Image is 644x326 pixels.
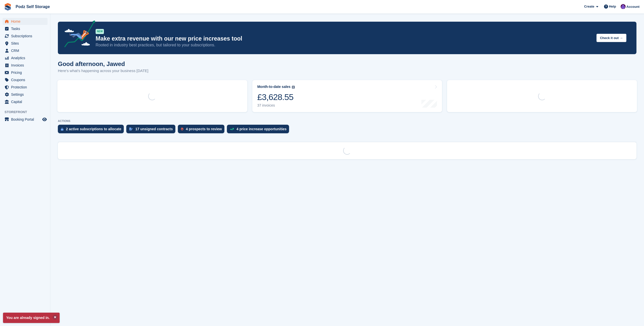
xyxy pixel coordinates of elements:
img: icon-info-grey-7440780725fd019a000dd9b08b2336e03edf1995a4989e88bcd33f0948082b44.svg [292,86,295,89]
div: NEW [96,29,104,34]
p: You are already signed in. [3,313,60,323]
img: prospect-51fa495bee0391a8d652442698ab0144808aea92771e9ea1ae160a38d050c398.svg [181,127,183,131]
span: Invoices [11,62,41,69]
span: Subscriptions [11,32,41,40]
a: menu [3,25,48,32]
div: 4 prospects to review [186,127,222,131]
span: Analytics [11,54,41,61]
button: Check it out → [596,34,626,42]
span: Tasks [11,25,41,32]
div: 17 unsigned contracts [135,127,173,131]
a: 4 prospects to review [178,125,227,136]
img: price-adjustments-announcement-icon-8257ccfd72463d97f412b2fc003d46551f7dbcb40ab6d574587a9cd5c0d94... [60,20,95,49]
a: 17 unsigned contracts [126,125,178,136]
span: Coupons [11,76,41,83]
span: Home [11,18,41,25]
img: Jawed Chowdhary [621,4,626,9]
p: Rooted in industry best practices, but tailored to your subscriptions. [96,42,592,48]
span: Capital [11,98,41,105]
div: 4 price increase opportunities [236,127,287,131]
a: Podz Self Storage [14,3,52,11]
span: Booking Portal [11,116,41,123]
a: menu [3,76,48,83]
a: 4 price increase opportunities [227,125,292,136]
h1: Good afternoon, Jawed [58,60,148,67]
a: menu [3,62,48,69]
a: Month-to-date sales £3,628.55 37 invoices [252,80,442,112]
p: Make extra revenue with our new price increases tool [96,35,592,42]
img: price_increase_opportunities-93ffe204e8149a01c8c9dc8f82e8f89637d9d84a8eef4429ea346261dce0b2c0.svg [230,128,234,130]
p: Here's what's happening across your business [DATE] [58,68,148,74]
a: menu [3,47,48,54]
div: Month-to-date sales [257,85,291,89]
a: menu [3,84,48,91]
img: active_subscription_to_allocate_icon-d502201f5373d7db506a760aba3b589e785aa758c864c3986d89f69b8ff3... [61,127,63,131]
a: menu [3,98,48,105]
a: menu [3,18,48,25]
a: menu [3,32,48,40]
span: Pricing [11,69,41,76]
span: Sites [11,40,41,47]
div: 37 invoices [257,103,295,108]
div: 2 active subscriptions to allocate [66,127,121,131]
a: menu [3,40,48,47]
a: menu [3,91,48,98]
a: 2 active subscriptions to allocate [58,125,126,136]
a: menu [3,69,48,76]
div: £3,628.55 [257,92,295,102]
a: menu [3,54,48,61]
img: contract_signature_icon-13c848040528278c33f63329250d36e43548de30e8caae1d1a13099fd9432cc5.svg [129,127,133,131]
span: Protection [11,84,41,91]
span: Create [584,4,594,9]
p: ACTIONS [58,119,636,123]
img: stora-icon-8386f47178a22dfd0bd8f6a31ec36ba5ce8667c1dd55bd0f319d3a0aa187defe.svg [4,3,12,11]
a: Preview store [42,116,48,122]
span: CRM [11,47,41,54]
a: menu [3,116,48,123]
span: Help [609,4,616,9]
span: Account [626,4,639,9]
span: Settings [11,91,41,98]
span: Storefront [5,110,50,115]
